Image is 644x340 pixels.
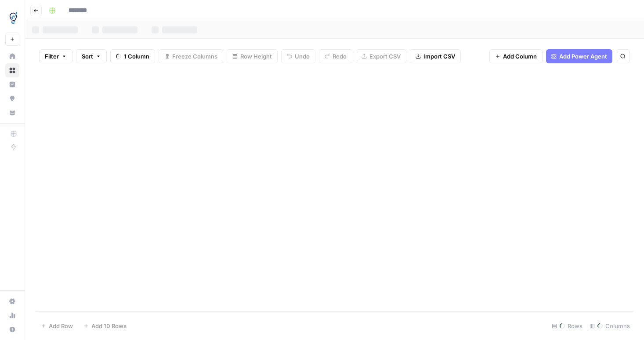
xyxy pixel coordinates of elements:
button: Redo [319,49,352,63]
span: 1 Column [124,52,149,61]
button: Help + Support [5,322,19,336]
button: Filter [39,49,72,63]
span: Redo [333,52,347,61]
span: Export CSV [369,52,401,61]
button: Workspace: TDI Content Team [5,7,19,29]
span: Add Column [503,52,537,61]
button: Add Row [36,319,78,333]
button: Import CSV [410,49,461,63]
a: Settings [5,294,19,308]
span: Filter [45,52,59,61]
button: Add Column [489,49,543,63]
span: Undo [295,52,310,61]
a: Home [5,49,19,63]
button: Freeze Columns [159,49,223,63]
span: Row Height [240,52,272,61]
button: Export CSV [356,49,406,63]
a: Insights [5,77,19,91]
button: Undo [281,49,315,63]
button: Sort [76,49,107,63]
button: Add 10 Rows [78,319,132,333]
span: Add 10 Rows [91,322,127,330]
span: Sort [82,52,93,61]
div: Rows [548,319,586,333]
span: Import CSV [423,52,455,61]
button: Row Height [227,49,278,63]
img: TDI Content Team Logo [5,10,21,26]
span: Add Power Agent [559,52,607,61]
button: 1 Column [110,49,155,63]
a: Browse [5,63,19,77]
a: Your Data [5,106,19,120]
a: Opportunities [5,91,19,106]
a: Usage [5,308,19,322]
div: Columns [586,319,633,333]
span: Freeze Columns [172,52,217,61]
button: Add Power Agent [546,49,612,63]
span: Add Row [49,322,73,330]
